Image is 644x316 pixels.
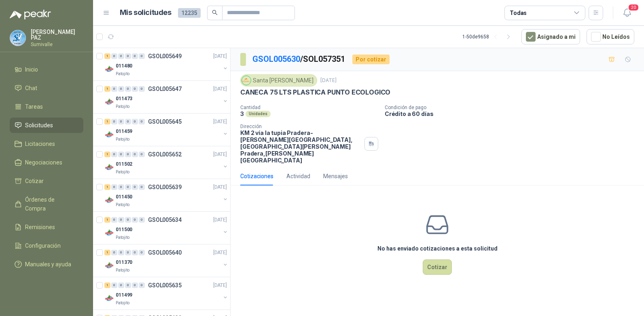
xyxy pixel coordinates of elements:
p: Patojito [116,136,129,143]
p: 011502 [116,160,132,168]
span: search [212,10,218,15]
p: Cantidad [240,105,378,110]
div: Unidades [246,111,271,117]
p: GSOL005639 [148,184,182,190]
p: 011473 [116,95,132,103]
p: / SOL057351 [252,53,346,65]
a: 1 0 0 0 0 0 GSOL005645[DATE] Company Logo011459Patojito [104,117,229,143]
div: 0 [139,86,145,92]
a: Manuales y ayuda [10,257,83,272]
img: Company Logo [242,76,251,85]
div: 0 [125,152,131,157]
div: 1 [104,152,110,157]
div: 0 [125,86,131,92]
span: Inicio [25,65,38,74]
div: 0 [132,184,138,190]
a: Inicio [10,62,83,77]
div: 0 [111,152,117,157]
p: GSOL005635 [148,282,182,288]
p: [DATE] [213,53,227,60]
p: Patojito [116,169,129,175]
p: [DATE] [213,151,227,158]
div: 0 [118,184,124,190]
img: Company Logo [10,30,25,46]
span: Negociaciones [25,158,62,167]
p: 011499 [116,291,132,299]
p: [PERSON_NAME] PAZ [31,29,83,40]
p: 011459 [116,128,132,135]
a: 1 0 0 0 0 0 GSOL005634[DATE] Company Logo011500Patojito [104,215,229,241]
img: Company Logo [104,162,114,172]
p: GSOL005647 [148,86,182,92]
img: Company Logo [104,228,114,238]
p: Sumivalle [31,42,83,47]
p: Patojito [116,300,129,306]
a: Tareas [10,99,83,114]
span: Cotizar [25,177,44,185]
div: Actividad [286,172,310,181]
span: Remisiones [25,223,55,232]
img: Company Logo [104,130,114,139]
p: GSOL005645 [148,119,182,124]
a: Órdenes de Compra [10,192,83,216]
img: Company Logo [104,97,114,107]
p: Dirección [240,124,361,129]
div: 0 [139,53,145,59]
div: 0 [111,119,117,124]
span: 12235 [178,8,201,18]
div: 1 - 50 de 9658 [462,30,515,43]
div: 0 [132,119,138,124]
p: Patojito [116,267,129,274]
div: 0 [118,250,124,255]
div: 0 [139,152,145,157]
div: 0 [111,184,117,190]
span: Manuales y ayuda [25,260,71,269]
p: 011370 [116,259,132,266]
p: Patojito [116,71,129,77]
div: 0 [125,53,131,59]
p: [DATE] [213,183,227,191]
div: 0 [125,282,131,288]
div: 0 [139,250,145,255]
span: Tareas [25,102,43,111]
div: 1 [104,217,110,223]
p: GSOL005649 [148,53,182,59]
button: Cotizar [423,259,452,275]
p: 011500 [116,226,132,234]
button: Asignado a mi [521,29,580,44]
a: Configuración [10,238,83,253]
div: 0 [111,53,117,59]
div: 1 [104,53,110,59]
div: 0 [118,119,124,124]
p: [DATE] [213,216,227,224]
div: Santa [PERSON_NAME] [240,74,317,86]
a: Licitaciones [10,136,83,152]
div: 0 [139,119,145,124]
div: 0 [139,217,145,223]
div: 0 [118,86,124,92]
p: Patojito [116,234,129,241]
div: 0 [132,86,138,92]
img: Company Logo [104,293,114,303]
a: 1 0 0 0 0 0 GSOL005647[DATE] Company Logo011473Patojito [104,84,229,110]
a: 1 0 0 0 0 0 GSOL005649[DATE] Company Logo011480Patojito [104,51,229,77]
div: 0 [118,53,124,59]
a: 1 0 0 0 0 0 GSOL005639[DATE] Company Logo011450Patojito [104,182,229,208]
div: 1 [104,282,110,288]
div: Por cotizar [352,55,390,64]
div: 1 [104,86,110,92]
a: Chat [10,80,83,96]
div: 0 [132,152,138,157]
p: Patojito [116,103,129,110]
div: 0 [132,217,138,223]
img: Company Logo [104,64,114,74]
button: No Leídos [587,29,634,44]
span: 20 [628,4,639,11]
div: 0 [111,250,117,255]
img: Company Logo [104,261,114,270]
a: 1 0 0 0 0 0 GSOL005635[DATE] Company Logo011499Patojito [104,280,229,306]
p: GSOL005652 [148,152,182,157]
span: Configuración [25,241,61,250]
p: 3 [240,110,244,117]
div: 0 [118,282,124,288]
